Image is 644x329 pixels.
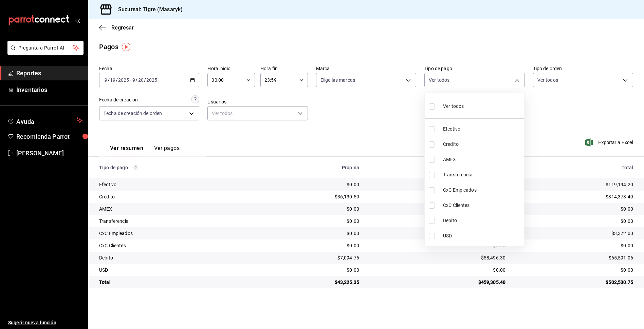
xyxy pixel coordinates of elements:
[443,232,521,239] span: USD
[443,171,521,178] span: Transferencia
[443,202,521,209] span: CxC Clientes
[443,156,521,163] span: AMEX
[443,217,521,224] span: Debito
[443,187,521,194] span: CxC Empleados
[443,141,521,148] span: Credito
[443,125,521,133] span: Efectivo
[443,103,464,110] span: Ver todos
[122,43,130,51] img: Tooltip marker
